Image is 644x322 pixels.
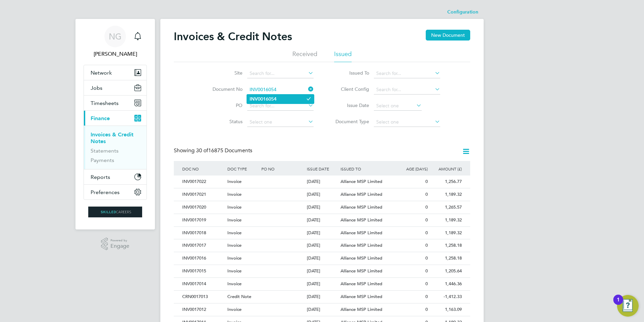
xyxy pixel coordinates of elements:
div: INV0017015 [181,265,226,277]
div: [DATE] [305,227,339,239]
span: 30 of [196,147,208,154]
div: 1,446.36 [429,278,463,290]
span: Alliance MSP Limited [341,268,382,274]
span: Timesheets [91,100,119,106]
div: 1,189.32 [429,227,463,239]
input: Select one [247,117,314,127]
div: 1,189.32 [429,214,463,226]
span: Invoice [227,242,241,248]
input: Search for... [247,101,314,111]
span: Invoice [227,230,241,236]
span: Alliance MSP Limited [341,230,382,236]
div: INV0017020 [181,201,226,214]
label: Site [204,70,243,76]
label: Client Config [330,86,369,92]
div: [DATE] [305,239,339,252]
img: skilledcareers-logo-retina.png [88,207,142,217]
input: Search for... [247,69,314,78]
div: INV0017019 [181,214,226,226]
span: Preferences [91,189,120,195]
div: [DATE] [305,201,339,214]
span: Invoice [227,268,241,274]
a: Payments [91,157,114,163]
span: Alliance MSP Limited [341,204,382,210]
button: Reports [84,169,147,184]
span: 0 [425,255,428,261]
label: Issue Date [330,102,369,108]
div: 1,258.18 [429,252,463,265]
span: Alliance MSP Limited [341,242,382,248]
span: 0 [425,191,428,197]
b: INV0016054 [250,96,277,102]
div: INV0017012 [181,303,226,316]
div: PO NO [260,161,305,177]
button: Jobs [84,80,147,95]
div: [DATE] [305,265,339,277]
div: Finance [84,126,147,169]
div: DOC NO [181,161,226,177]
label: Status [204,118,243,125]
div: 1,205.64 [429,265,463,277]
h2: Invoices & Credit Notes [174,30,292,43]
span: 0 [425,204,428,210]
label: Document No [204,86,243,92]
div: [DATE] [305,278,339,290]
span: Alliance MSP Limited [341,217,382,223]
span: 0 [425,179,428,184]
div: [DATE] [305,303,339,316]
div: AGE (DAYS) [395,161,429,177]
span: Alliance MSP Limited [341,179,382,184]
div: 1,189.32 [429,188,463,201]
button: Open Resource Center, 1 new notification [617,295,639,317]
a: NG[PERSON_NAME] [84,26,147,58]
span: NG [109,32,122,41]
div: 1,163.09 [429,303,463,316]
span: 0 [425,242,428,248]
button: Network [84,65,147,80]
span: Invoice [227,217,241,223]
div: [DATE] [305,176,339,188]
input: Search for... [374,85,440,95]
div: INV0017022 [181,176,226,188]
div: INV0017016 [181,252,226,265]
span: Nikki Grassby [84,50,147,58]
span: 0 [425,268,428,274]
span: Invoice [227,191,241,197]
label: PO [204,102,243,108]
div: 1 [617,300,620,308]
span: Invoice [227,179,241,184]
span: Network [91,70,112,76]
a: Go to home page [84,207,147,217]
li: Configuration [447,5,478,19]
span: Invoice [227,306,241,312]
span: 0 [425,230,428,236]
div: Showing [174,147,254,154]
div: INV0017017 [181,239,226,252]
span: Invoice [227,281,241,287]
span: Powered by [110,238,129,243]
button: Finance [84,111,147,126]
button: Preferences [84,185,147,199]
li: Issued [334,50,352,62]
span: 0 [425,281,428,287]
label: Issued To [330,70,369,76]
span: 0 [425,294,428,299]
div: 1,256.77 [429,176,463,188]
a: Powered byEngage [101,238,130,250]
span: Alliance MSP Limited [341,281,382,287]
div: [DATE] [305,291,339,303]
span: Alliance MSP Limited [341,191,382,197]
span: Alliance MSP Limited [341,294,382,299]
div: -1,412.33 [429,291,463,303]
div: [DATE] [305,214,339,226]
div: 1,258.18 [429,239,463,252]
div: [DATE] [305,252,339,265]
div: INV0017021 [181,188,226,201]
label: Document Type [330,118,369,125]
input: Search for... [374,69,440,78]
input: Select one [374,101,422,111]
a: Statements [91,147,119,154]
button: Timesheets [84,96,147,110]
span: Credit Note [227,294,251,299]
span: Alliance MSP Limited [341,255,382,261]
